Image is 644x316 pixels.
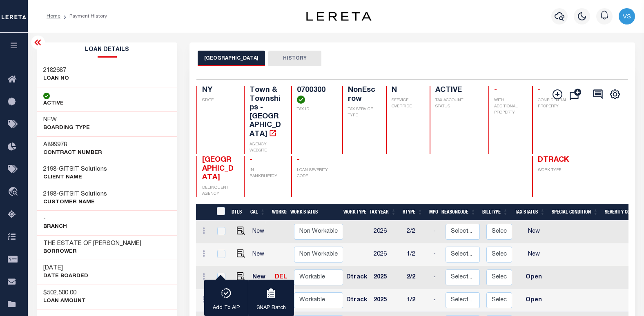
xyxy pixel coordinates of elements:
[515,266,552,289] td: Open
[43,198,107,207] p: CUSTOMER Name
[403,289,430,312] td: 1/2
[297,167,332,180] p: LOAN SEVERITY CODE
[43,223,67,231] p: Branch
[43,116,90,124] h3: NEW
[515,289,552,312] td: Open
[403,266,430,289] td: 2/2
[619,8,635,24] img: svg+xml;base64,PHN2ZyB4bWxucz0iaHR0cDovL3d3dy53My5vcmcvMjAwMC9zdmciIHBvaW50ZXItZXZlbnRzPSJub25lIi...
[430,243,442,266] td: -
[392,86,420,95] h4: N
[47,14,60,19] a: Home
[43,289,86,297] h3: $502,500.00
[249,266,272,289] td: New
[196,204,212,220] th: &nbsp;&nbsp;&nbsp;&nbsp;&nbsp;&nbsp;&nbsp;&nbsp;&nbsp;&nbsp;
[297,156,300,164] span: -
[43,75,69,83] p: LOAN NO
[43,166,56,172] span: 2198
[249,243,272,266] td: New
[275,274,287,280] a: DEL
[287,204,343,220] th: Work Status
[430,289,442,312] td: -
[538,87,541,94] span: -
[59,166,107,172] span: GITSIT Solutions
[247,204,269,220] th: CAL: activate to sort column ascending
[59,191,107,197] span: GITSIT Solutions
[43,190,107,198] h3: -
[250,86,281,139] h4: Town & Townships - [GEOGRAPHIC_DATA]
[212,204,228,220] th: &nbsp;
[370,266,403,289] td: 2025
[268,51,321,66] button: HISTORY
[340,204,366,220] th: Work Type
[515,243,552,266] td: New
[43,141,102,149] h3: A899978
[213,304,240,312] p: Add To AIP
[348,86,376,104] h4: NonEscrow
[43,297,86,305] p: LOAN AMOUNT
[348,107,376,119] p: TAX SERVICE TYPE
[370,243,403,266] td: 2026
[403,220,430,243] td: 2/2
[435,98,479,110] p: TAX ACCOUNT STATUS
[60,13,107,20] li: Payment History
[43,240,141,248] h3: THE ESTATE OF [PERSON_NAME]
[426,204,438,220] th: MPO
[343,289,370,312] td: Dtrack
[479,204,511,220] th: BillType: activate to sort column ascending
[494,87,497,94] span: -
[269,204,287,220] th: WorkQ
[511,204,548,220] th: Tax Status: activate to sort column ascending
[538,156,569,164] span: DTRACK
[370,220,403,243] td: 2026
[343,266,370,289] td: Dtrack
[37,42,178,58] h2: Loan Details
[198,51,265,66] button: [GEOGRAPHIC_DATA]
[43,124,90,132] p: BOARDING TYPE
[438,204,479,220] th: ReasonCode: activate to sort column ascending
[250,142,281,154] p: AGENCY WEBSITE
[306,12,372,21] img: logo-dark.svg
[297,107,332,113] p: TAX ID
[202,86,234,95] h4: NY
[515,220,552,243] td: New
[403,243,430,266] td: 1/2
[228,204,247,220] th: DTLS
[430,220,442,243] td: -
[43,215,67,223] h3: -
[366,204,399,220] th: Tax Year: activate to sort column ascending
[392,98,420,110] p: SERVICE OVERRIDE
[430,266,442,289] td: -
[43,165,107,174] h3: -
[43,174,107,182] p: CLIENT Name
[435,86,479,95] h4: ACTIVE
[538,98,570,110] p: CONFIDENTIAL PROPERTY
[43,272,88,280] p: DATE BOARDED
[43,100,64,108] p: ACTIVE
[256,304,286,312] p: SNAP Batch
[8,187,21,198] i: travel_explore
[202,185,234,197] p: DELINQUENT AGENCY
[250,156,252,164] span: -
[399,204,426,220] th: RType: activate to sort column ascending
[202,156,234,181] span: [GEOGRAPHIC_DATA]
[538,167,570,174] p: WORK TYPE
[43,149,102,157] p: Contract Number
[250,167,281,180] p: IN BANKRUPTCY
[370,289,403,312] td: 2025
[249,220,272,243] td: New
[43,264,88,272] h3: [DATE]
[202,98,234,104] p: STATE
[494,98,522,116] p: WITH ADDITIONAL PROPERTY
[297,86,332,104] h4: 0700300
[548,204,602,220] th: Special Condition: activate to sort column ascending
[43,67,69,75] h3: 2182687
[43,248,141,256] p: Borrower
[43,191,56,197] span: 2198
